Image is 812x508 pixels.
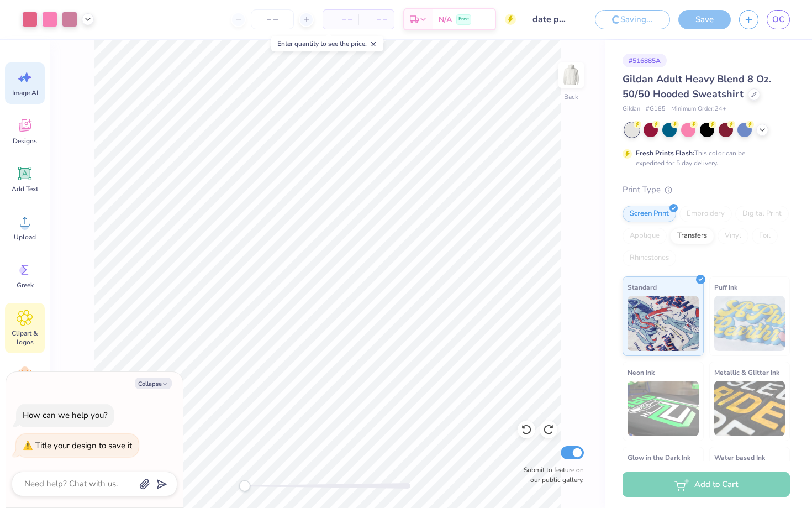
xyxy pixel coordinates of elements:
input: Untitled Design [524,8,578,30]
span: OC [772,13,784,26]
span: # G185 [646,104,666,114]
div: Embroidery [679,206,732,222]
div: Vinyl [718,228,748,244]
a: OC [767,10,790,29]
div: Applique [623,228,667,244]
span: Minimum Order: 24 + [671,104,726,114]
div: # 516885A [623,54,667,67]
span: Greek [17,281,34,290]
div: Digital Print [735,206,789,222]
div: Title your design to save it [35,440,132,451]
img: Back [560,64,582,86]
span: – – [365,14,387,25]
img: Neon Ink [628,381,699,436]
span: – – [330,14,352,25]
div: Enter quantity to see the price. [271,36,383,51]
img: Puff Ink [714,296,785,351]
button: Collapse [135,378,172,389]
img: Metallic & Glitter Ink [714,381,785,436]
span: Gildan Adult Heavy Blend 8 Oz. 50/50 Hooded Sweatshirt [623,72,771,101]
span: Neon Ink [628,366,655,378]
div: Transfers [670,228,714,244]
div: Screen Print [623,206,676,222]
strong: Fresh Prints Flash: [636,149,694,158]
span: Free [458,15,469,23]
span: Standard [628,281,657,293]
span: N/A [439,14,452,25]
div: Accessibility label [239,480,250,491]
div: Back [564,92,578,102]
span: Designs [13,137,37,145]
div: Rhinestones [623,250,676,266]
span: Metallic & Glitter Ink [714,366,779,378]
div: This color can be expedited for 5 day delivery. [636,148,772,168]
div: Foil [752,228,778,244]
span: Glow in the Dark Ink [628,452,690,463]
span: Gildan [623,104,640,114]
div: Print Type [623,184,790,196]
span: Puff Ink [714,281,737,293]
span: Image AI [12,88,38,97]
span: Water based Ink [714,452,765,463]
img: Standard [628,296,699,351]
input: – – [251,9,294,29]
label: Submit to feature on our public gallery. [518,465,584,485]
div: How can we help you? [23,410,108,421]
span: Upload [14,233,36,242]
span: Add Text [12,185,38,193]
span: Clipart & logos [7,329,43,347]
